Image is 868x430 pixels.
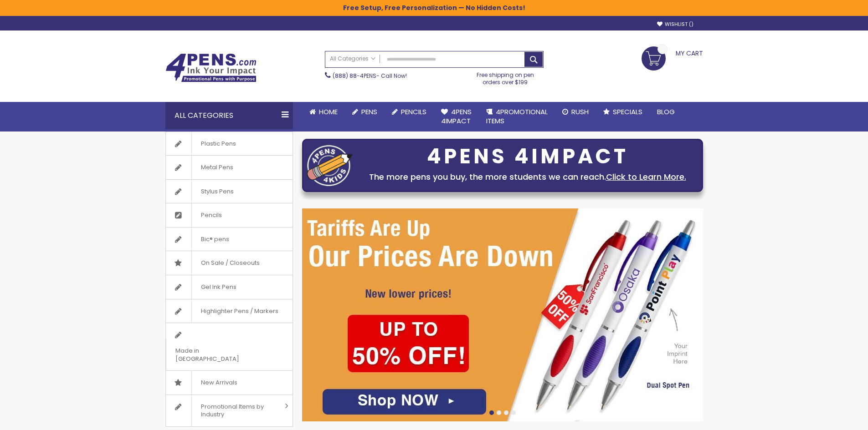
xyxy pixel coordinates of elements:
a: 4Pens4impact [434,102,479,132]
img: 4Pens Custom Pens and Promotional Products [165,53,257,82]
a: Specials [596,102,650,122]
span: Home [319,107,338,116]
span: Pens [361,107,377,116]
span: Rush [571,107,589,116]
a: (888) 88-4PENS [333,72,376,80]
a: Gel Ink Pens [166,275,293,299]
a: Pencils [166,203,293,227]
span: Promotional Items by Industry [191,395,282,426]
a: Promotional Items by Industry [166,395,293,426]
img: four_pen_logo.png [307,145,353,186]
a: On Sale / Closeouts [166,251,293,275]
div: 4PENS 4IMPACT [357,147,698,166]
span: Specials [613,107,642,116]
span: Highlighter Pens / Markers [191,299,288,323]
span: New Arrivals [191,371,247,395]
span: Metal Pens [191,156,242,179]
div: The more pens you buy, the more students we can reach. [357,171,698,183]
a: All Categories [325,51,380,66]
div: All Categories [165,102,293,129]
a: Plastic Pens [166,132,293,156]
a: Highlighter Pens / Markers [166,299,293,323]
div: Free shipping on pen orders over $199 [467,68,544,86]
span: 4PROMOTIONAL ITEMS [486,107,548,126]
span: 4Pens 4impact [441,107,472,126]
a: New Arrivals [166,371,293,395]
a: Blog [650,102,682,122]
span: Pencils [191,203,231,227]
a: Bic® pens [166,228,293,251]
a: Stylus Pens [166,180,293,203]
a: 4PROMOTIONALITEMS [479,102,555,132]
a: Pens [345,102,385,122]
a: Made in [GEOGRAPHIC_DATA] [166,323,293,370]
img: /cheap-promotional-products.html [302,208,703,421]
a: Click to Learn More. [606,171,686,182]
span: All Categories [330,55,375,62]
span: Gel Ink Pens [191,275,246,299]
a: Pencils [385,102,434,122]
a: Metal Pens [166,156,293,179]
span: On Sale / Closeouts [191,251,269,275]
a: Wishlist [657,21,693,28]
span: Plastic Pens [191,132,245,156]
span: - Call Now! [333,72,407,80]
a: Rush [555,102,596,122]
span: Pencils [401,107,426,116]
span: Bic® pens [191,228,238,251]
span: Stylus Pens [191,180,243,203]
span: Made in [GEOGRAPHIC_DATA] [166,339,270,370]
span: Blog [657,107,675,116]
a: Home [302,102,345,122]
